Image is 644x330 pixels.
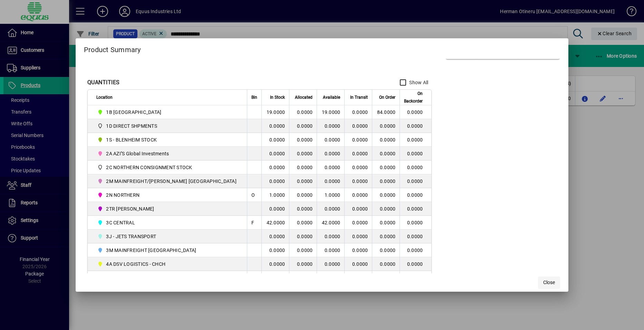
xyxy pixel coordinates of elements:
span: 0.0000 [380,261,396,267]
span: 0.0000 [380,206,396,212]
td: 0.0000 [400,161,431,174]
span: 1B [GEOGRAPHIC_DATA] [106,109,161,116]
span: 3J - JETS TRANSPORT [96,232,239,241]
span: 3C CENTRAL [106,219,135,226]
td: 0.0000 [317,161,344,174]
span: 0.0000 [380,151,396,156]
td: 0.0000 [261,161,289,174]
td: 0.0000 [289,119,317,133]
span: 2TR [PERSON_NAME] [106,205,154,212]
td: 0.0000 [317,271,344,285]
button: Close [538,276,560,289]
span: 1D DIRECT SHPMENTS [106,123,157,129]
div: QUANTITIES [87,78,120,87]
label: Show All [408,79,428,86]
td: 0.0000 [261,243,289,257]
td: 0.0000 [261,119,289,133]
td: 0.0000 [400,230,431,243]
span: 0.0000 [352,206,368,212]
span: 2TR TOM RYAN CARTAGE [96,205,239,213]
span: 3M MAINFREIGHT WELLINGTON [96,246,239,254]
td: 0.0000 [289,230,317,243]
span: On Backorder [404,90,423,105]
span: 0.0000 [380,123,396,129]
span: 0.0000 [380,137,396,143]
span: 3M MAINFREIGHT [GEOGRAPHIC_DATA] [106,247,196,254]
span: 2A AZI''S Global Investments [106,150,169,157]
span: 0.0000 [380,234,396,239]
span: 0.0000 [380,220,396,225]
span: 0.0000 [352,123,368,129]
span: 2A AZI''S Global Investments [96,149,239,158]
span: Allocated [295,94,313,101]
span: 0.0000 [352,220,368,225]
td: 0.0000 [289,105,317,119]
span: 1D DIRECT SHPMENTS [96,122,239,130]
span: 0.0000 [352,192,368,198]
span: 0.0000 [380,192,396,198]
span: 2C NORTHERN CONSIGNMENT STOCK [106,164,192,171]
span: 2M MAINFREIGHT/[PERSON_NAME] [GEOGRAPHIC_DATA] [106,178,237,185]
span: 84.0000 [377,109,396,115]
td: 0.0000 [289,243,317,257]
td: 19.0000 [317,105,344,119]
span: 0.0000 [352,247,368,253]
td: 0.0000 [289,161,317,174]
td: 0.0000 [261,257,289,271]
td: 0.0000 [317,230,344,243]
td: 0.0000 [289,216,317,230]
span: 1S - BLENHEIM STOCK [96,136,239,144]
span: In Transit [350,94,368,101]
td: 1.0000 [261,188,289,202]
td: 0.0000 [400,174,431,188]
td: 0.0000 [289,202,317,216]
span: 0.0000 [380,247,396,253]
span: 0.0000 [352,151,368,156]
span: Bin [251,94,257,101]
td: 19.0000 [261,105,289,119]
td: 0.0000 [400,119,431,133]
span: 3C CENTRAL [96,219,239,227]
td: O [247,188,262,202]
span: 0.0000 [380,178,396,184]
td: 0.0000 [400,147,431,161]
td: 0.0000 [289,147,317,161]
td: 0.0000 [261,147,289,161]
td: 0.0000 [400,271,431,285]
td: 0.0000 [261,230,289,243]
span: In Stock [270,94,285,101]
td: 0.0000 [261,202,289,216]
span: 1B BLENHEIM [96,108,239,116]
td: 0.0000 [317,119,344,133]
span: 4A DSV LOGISTICS - CHCH [96,260,239,268]
span: 0.0000 [352,109,368,115]
td: 42.0000 [261,216,289,230]
span: Available [323,94,340,101]
td: 1.0000 [317,188,344,202]
span: 3J - JETS TRANSPORT [106,233,156,240]
td: 0.0000 [289,257,317,271]
td: 0.0000 [289,174,317,188]
td: 0.0000 [317,243,344,257]
td: 0.0000 [400,202,431,216]
td: 0.0000 [317,147,344,161]
td: 0.0000 [400,105,431,119]
span: Close [543,279,555,286]
td: 0.0000 [261,133,289,147]
td: 0.0000 [400,188,431,202]
td: 0.0000 [289,271,317,285]
span: 0.0000 [352,165,368,170]
td: 0.0000 [317,174,344,188]
td: 42.0000 [317,216,344,230]
span: Location [96,94,113,101]
td: 0.0000 [400,133,431,147]
span: 0.0000 [380,165,396,170]
span: 0.0000 [352,137,368,143]
span: 2N NORTHERN [106,192,140,198]
td: 0.0000 [317,202,344,216]
span: 0.0000 [352,261,368,267]
td: 0.0000 [400,216,431,230]
span: 2N NORTHERN [96,191,239,199]
td: 0.0000 [261,271,289,285]
td: 0.0000 [289,188,317,202]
